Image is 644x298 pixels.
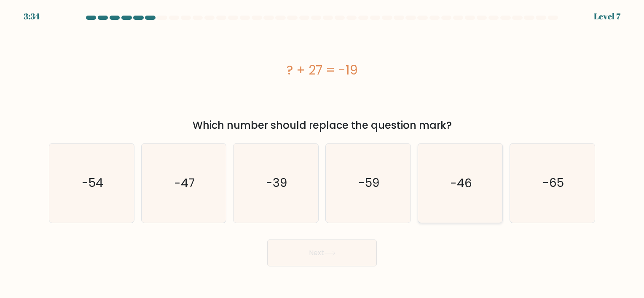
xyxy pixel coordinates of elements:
[450,175,472,192] text: -46
[266,175,287,192] text: -39
[542,175,564,192] text: -65
[174,175,195,192] text: -47
[267,239,377,266] button: Next
[82,175,103,192] text: -54
[54,118,590,133] div: Which number should replace the question mark?
[594,10,620,23] div: Level 7
[358,175,379,192] text: -59
[24,10,40,23] div: 3:34
[49,61,595,80] div: ? + 27 = -19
